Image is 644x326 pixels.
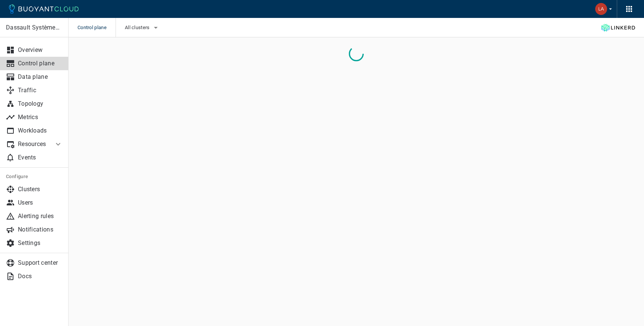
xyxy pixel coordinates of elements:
p: Events [18,154,63,161]
p: Overview [18,46,63,54]
button: All clusters [125,22,160,33]
p: Topology [18,100,63,108]
p: Dassault Systèmes- MEDIDATA [6,24,62,31]
p: Settings [18,239,63,247]
span: Control plane [78,18,116,37]
p: Support center [18,259,63,267]
h5: Configure [6,174,63,180]
p: Alerting rules [18,212,63,220]
p: Docs [18,273,63,280]
p: Resources [18,140,48,148]
span: All clusters [125,25,151,31]
p: Clusters [18,186,63,193]
p: Data plane [18,73,63,81]
img: Labhesh Potdar [595,3,607,15]
p: Workloads [18,127,63,134]
p: Notifications [18,226,63,233]
p: Control plane [18,60,63,67]
p: Users [18,199,63,207]
p: Metrics [18,114,63,121]
p: Traffic [18,87,63,94]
